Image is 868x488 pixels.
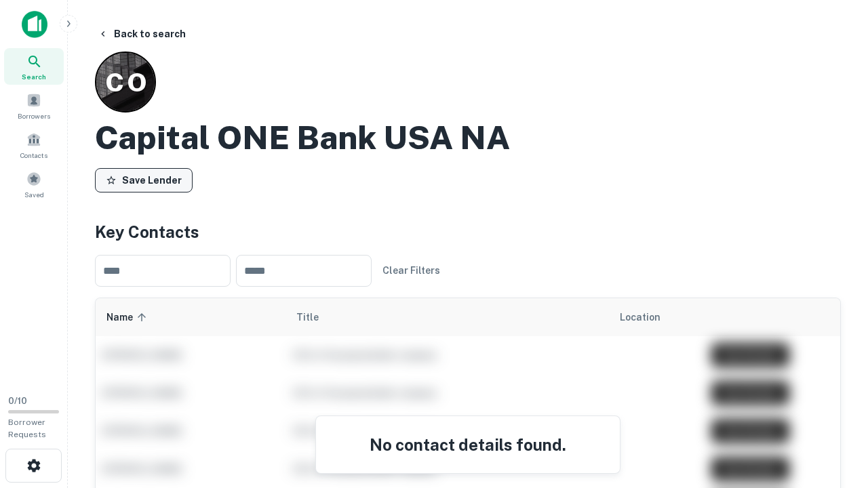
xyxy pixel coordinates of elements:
a: Saved [4,166,64,203]
span: Search [22,71,46,82]
iframe: Chat Widget [800,380,868,445]
span: Saved [24,189,44,200]
button: Back to search [92,22,191,46]
p: C O [105,63,146,102]
a: Borrowers [4,87,64,124]
a: Search [4,48,64,85]
h4: Key Contacts [95,220,841,244]
img: capitalize-icon.png [22,11,47,38]
span: 0 / 10 [8,396,27,406]
h2: Capital ONE Bank USA NA [95,118,510,157]
span: Borrower Requests [8,418,46,439]
span: Contacts [20,150,47,161]
span: Borrowers [18,110,50,121]
button: Save Lender [95,168,193,192]
button: Clear Filters [377,258,446,283]
a: Contacts [4,127,64,163]
h4: No contact details found. [332,432,604,457]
